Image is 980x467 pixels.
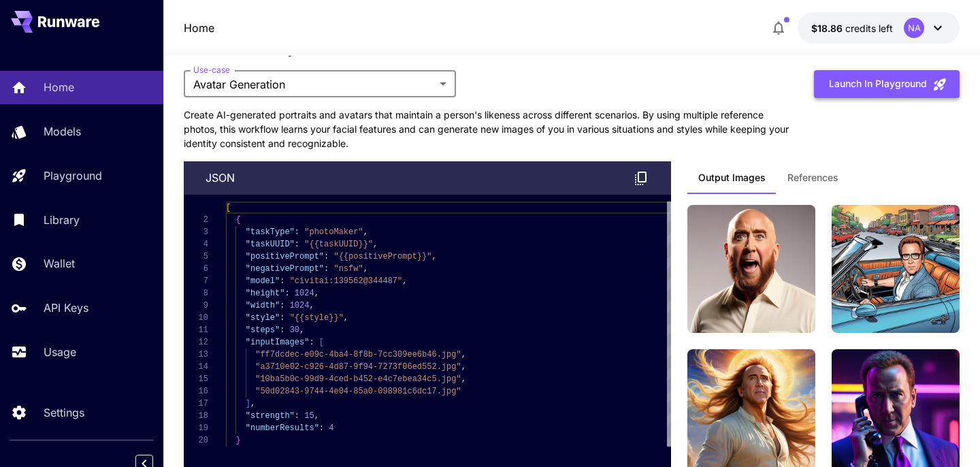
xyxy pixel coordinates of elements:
[814,70,960,98] button: Launch in Playground
[246,301,280,310] span: "width"
[184,20,214,36] nav: breadcrumb
[314,411,319,421] span: ,
[290,313,344,323] span: "{{style}}"
[329,423,333,433] span: 4
[246,411,295,421] span: "strength"
[246,338,310,347] span: "inputImages"
[246,227,295,237] span: "taskType"
[431,252,436,261] span: ,
[304,240,373,249] span: "{{taskUUID}}"
[44,255,75,272] p: Wallet
[280,301,284,310] span: :
[184,108,796,150] p: Create AI-generated portraits and avatars that maintain a person's likeness across different scen...
[687,205,815,333] img: man rwre long hair, enjoying sun and wind
[698,172,766,184] span: Output Images
[184,202,208,214] div: 1
[184,287,208,300] div: 8
[184,361,208,373] div: 14
[193,76,434,93] span: Avatar Generation
[250,399,255,408] span: ,
[319,423,324,433] span: :
[206,170,235,186] p: json
[309,301,314,310] span: ,
[246,313,280,323] span: "style"
[184,300,208,312] div: 9
[255,374,461,384] span: "10ba5b0c-99d9-4ced-b452-e4c7ebea34c5.jpg"
[811,22,845,34] span: $18.86
[290,325,299,335] span: 30
[235,436,240,445] span: }
[184,410,208,422] div: 18
[226,203,231,212] span: [
[344,313,348,323] span: ,
[461,350,466,359] span: ,
[44,79,74,95] p: Home
[235,215,240,225] span: {
[184,385,208,398] div: 16
[290,276,403,286] span: "civitai:139562@344487"
[787,172,838,184] span: References
[299,325,304,335] span: ,
[184,226,208,238] div: 3
[324,264,329,274] span: :
[184,434,208,447] div: 20
[184,238,208,251] div: 4
[461,362,466,372] span: ,
[184,349,208,361] div: 13
[904,18,924,38] div: NA
[363,227,368,237] span: ,
[246,399,250,408] span: ]
[246,289,285,298] span: "height"
[184,275,208,287] div: 7
[295,289,314,298] span: 1024
[461,374,466,384] span: ,
[184,214,208,226] div: 2
[295,411,299,421] span: :
[402,276,407,286] span: ,
[280,325,284,335] span: :
[280,276,284,286] span: :
[333,252,431,261] span: "{{positivePrompt}}"
[255,387,461,396] span: "50d02843-9744-4e04-85a0-098981c6dc17.jpg"
[309,338,314,347] span: :
[44,344,76,360] p: Usage
[324,252,329,261] span: :
[845,22,893,34] span: credits left
[314,289,319,298] span: ,
[246,264,324,274] span: "negativePrompt"
[44,212,80,228] p: Library
[333,264,363,274] span: "nsfw"
[284,289,289,298] span: :
[184,263,208,275] div: 6
[255,362,461,372] span: "a3710e02-c926-4d87-9f94-7273f06ed552.jpg"
[184,324,208,336] div: 11
[246,423,319,433] span: "numberResults"
[295,227,299,237] span: :
[304,227,363,237] span: "photoMaker"
[184,398,208,410] div: 17
[184,373,208,385] div: 15
[280,313,284,323] span: :
[295,240,299,249] span: :
[246,276,280,286] span: "model"
[44,404,84,421] p: Settings
[798,12,960,44] button: $18.85648NA
[184,336,208,349] div: 12
[246,252,324,261] span: "positivePrompt"
[184,20,214,36] a: Home
[304,411,314,421] span: 15
[811,21,893,35] div: $18.85648
[184,422,208,434] div: 19
[319,338,324,347] span: [
[44,123,81,140] p: Models
[255,350,461,359] span: "ff7dcdec-e09c-4ba4-8f8b-7cc309ee6b46.jpg"
[44,300,88,316] p: API Keys
[246,240,295,249] span: "taskUUID"
[832,205,960,333] img: man rwre in a convertible car
[44,167,102,184] p: Playground
[290,301,310,310] span: 1024
[193,64,229,76] label: Use-case
[363,264,368,274] span: ,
